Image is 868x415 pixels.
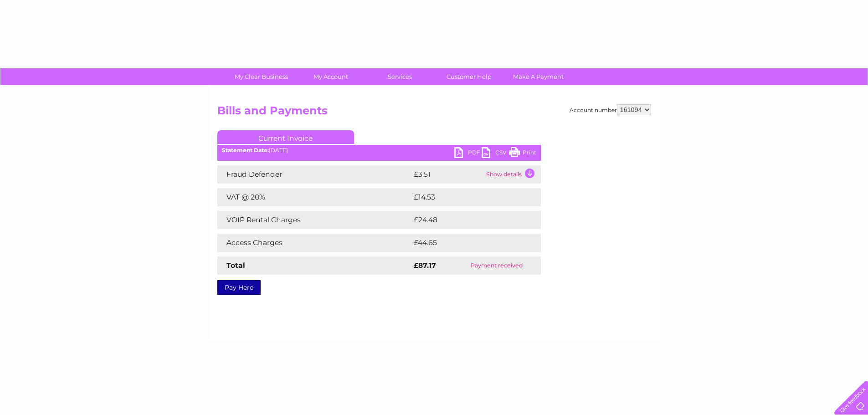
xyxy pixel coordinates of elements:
strong: £87.17 [414,261,436,270]
td: Access Charges [217,234,411,252]
td: Fraud Defender [217,165,411,184]
td: £14.53 [411,188,522,206]
a: CSV [482,147,509,160]
a: Pay Here [217,280,261,295]
h2: Bills and Payments [217,104,651,122]
td: Payment received [453,256,540,275]
td: Show details [484,165,541,184]
strong: Total [226,261,245,270]
a: My Account [293,68,368,85]
td: £44.65 [411,234,523,252]
div: Account number [570,104,651,115]
td: VAT @ 20% [217,188,411,206]
a: Customer Help [431,68,507,85]
a: Make A Payment [501,68,576,85]
a: Services [362,68,437,85]
b: Statement Date: [222,147,269,154]
a: PDF [454,147,482,160]
div: [DATE] [217,147,541,154]
a: Print [509,147,536,160]
td: £24.48 [411,211,523,229]
a: Current Invoice [217,130,354,144]
a: My Clear Business [224,68,299,85]
td: VOIP Rental Charges [217,211,411,229]
td: £3.51 [411,165,484,184]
